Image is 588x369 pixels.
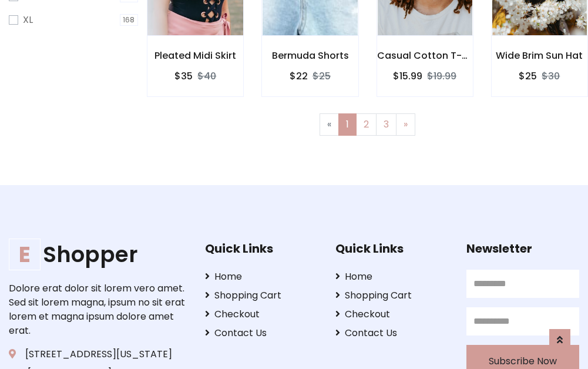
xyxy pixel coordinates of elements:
[9,241,187,267] h1: Shopper
[290,71,308,82] h6: $22
[335,270,448,284] a: Home
[9,241,187,267] a: EShopper
[335,289,448,303] a: Shopping Cart
[174,71,193,82] h6: $35
[338,113,357,136] a: 1
[147,50,243,61] h6: Pleated Midi Skirt
[376,113,397,136] a: 3
[120,14,139,26] span: 168
[396,113,415,136] a: Next
[205,241,318,256] h5: Quick Links
[9,281,187,338] p: Dolore erat dolor sit lorem vero amet. Sed sit lorem magna, ipsum no sit erat lorem et magna ipsu...
[335,307,448,321] a: Checkout
[197,69,216,83] del: $40
[262,50,358,61] h6: Bermuda Shorts
[205,289,318,303] a: Shopping Cart
[519,71,537,82] h6: $25
[377,50,473,61] h6: Casual Cotton T-Shirt
[542,69,560,83] del: $30
[9,239,41,270] span: E
[466,241,579,256] h5: Newsletter
[427,69,456,83] del: $19.99
[205,326,318,340] a: Contact Us
[393,71,422,82] h6: $15.99
[156,113,579,136] nav: Page navigation
[335,326,448,340] a: Contact Us
[9,347,187,361] p: [STREET_ADDRESS][US_STATE]
[23,13,33,27] label: XL
[205,270,318,284] a: Home
[492,50,587,61] h6: Wide Brim Sun Hat
[205,307,318,321] a: Checkout
[404,118,408,131] span: »
[313,69,331,83] del: $25
[356,113,377,136] a: 2
[335,241,448,256] h5: Quick Links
